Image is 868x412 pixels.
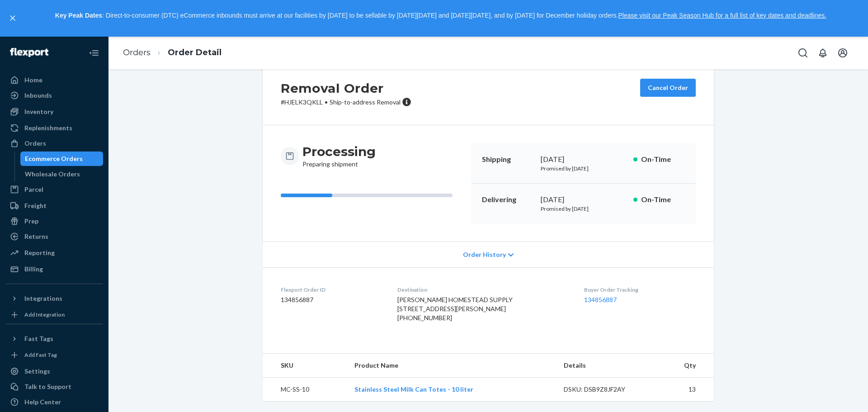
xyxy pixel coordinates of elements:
[5,214,103,228] a: Prep
[24,367,50,376] div: Settings
[24,123,72,133] div: Replenishments
[397,286,570,294] dt: Destination
[557,354,656,378] th: Details
[5,246,103,260] a: Reporting
[168,47,222,57] a: Order Detail
[482,194,533,205] p: Delivering
[5,136,103,151] a: Orders
[656,354,714,378] th: Qty
[618,12,826,19] a: Please visit our Peak Season Hub for a full list of key dates and deadlines.
[5,379,103,394] button: Talk to Support
[24,248,55,257] div: Reporting
[302,143,376,169] div: Preparing shipment
[24,232,48,241] div: Returns
[22,8,860,24] p: : Direct-to-consumer (DTC) eCommerce inbounds must arrive at our facilities by [DATE] to be sella...
[263,354,347,378] th: SKU
[123,47,151,57] a: Orders
[5,104,103,119] a: Inventory
[8,14,17,23] button: close,
[55,12,102,19] strong: Key Peak Dates
[584,296,617,303] a: 134856887
[641,194,685,205] p: On-Time
[541,194,626,205] div: [DATE]
[302,143,376,160] h3: Processing
[24,382,71,391] div: Talk to Support
[85,44,103,62] button: Close Navigation
[24,139,46,148] div: Orders
[541,154,626,165] div: [DATE]
[656,377,714,401] td: 13
[5,73,103,87] a: Home
[281,295,383,304] dd: 134856887
[24,76,42,85] div: Home
[5,291,103,306] button: Integrations
[5,309,103,320] a: Add Integration
[24,201,47,210] div: Freight
[347,354,557,378] th: Product Name
[834,44,852,62] button: Open account menu
[25,170,80,179] div: Wholesale Orders
[24,351,57,359] div: Add Fast Tag
[5,350,103,360] a: Add Fast Tag
[5,364,103,379] a: Settings
[5,182,103,197] a: Parcel
[463,250,506,259] span: Order History
[24,334,53,343] div: Fast Tags
[281,79,411,98] h2: Removal Order
[20,152,104,166] a: Ecommerce Orders
[482,154,533,165] p: Shipping
[24,294,62,303] div: Integrations
[24,311,65,318] div: Add Integration
[263,377,347,401] td: MC-SS-10
[541,165,626,172] p: Promised by [DATE]
[24,107,53,116] div: Inventory
[24,265,43,274] div: Billing
[397,313,570,322] div: [PHONE_NUMBER]
[5,331,103,346] button: Fast Tags
[20,6,38,14] span: Chat
[281,98,411,107] p: # HJELK3QKLL
[354,385,473,393] a: Stainless Steel Milk Can Totes - 10 liter
[5,262,103,276] a: Billing
[794,44,812,62] button: Open Search Box
[116,39,229,66] ol: breadcrumbs
[5,199,103,213] a: Freight
[10,48,48,57] img: Flexport logo
[584,286,696,294] dt: Buyer Order Tracking
[641,154,685,165] p: On-Time
[24,398,61,407] div: Help Center
[397,296,513,313] span: [PERSON_NAME] HOMESTEAD SUPPLY [STREET_ADDRESS][PERSON_NAME]
[330,98,401,106] span: Ship-to-address Removal
[24,91,52,100] div: Inbounds
[24,185,43,194] div: Parcel
[564,385,649,394] div: DSKU: DSB9Z8JF2AY
[24,217,38,226] div: Prep
[640,79,696,97] button: Cancel Order
[281,286,383,294] dt: Flexport Order ID
[5,229,103,244] a: Returns
[20,167,104,181] a: Wholesale Orders
[5,395,103,409] a: Help Center
[541,205,626,213] p: Promised by [DATE]
[814,44,832,62] button: Open notifications
[25,154,83,163] div: Ecommerce Orders
[325,98,328,106] span: •
[5,121,103,135] a: Replenishments
[5,88,103,103] a: Inbounds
